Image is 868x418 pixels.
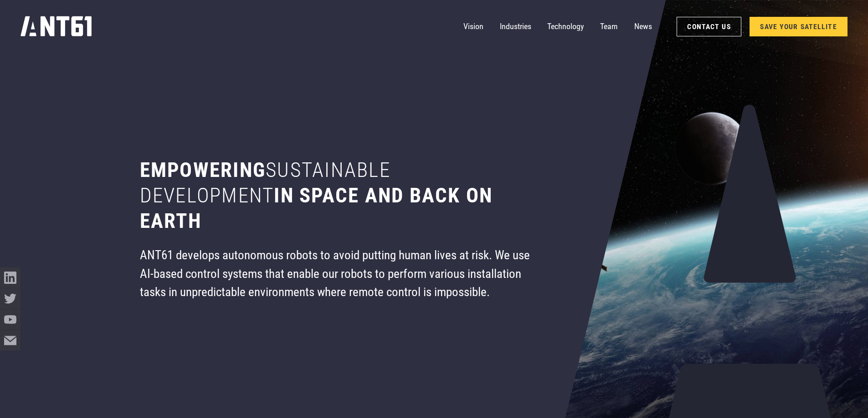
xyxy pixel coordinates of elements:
h1: Empowering in space and back on earth [140,157,534,234]
a: Industries [500,16,531,37]
a: Technology [547,16,584,37]
a: Vision [463,16,483,37]
div: ANT61 develops autonomous robots to avoid putting human lives at risk. We use AI-based control sy... [140,246,534,301]
a: SAVE YOUR SATELLITE [750,17,847,36]
a: News [634,16,652,37]
a: Contact Us [677,17,741,36]
a: home [21,13,93,40]
a: Team [600,16,618,37]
